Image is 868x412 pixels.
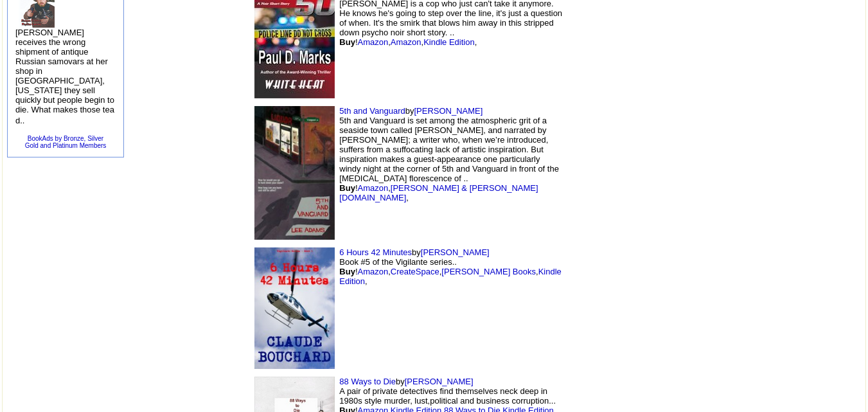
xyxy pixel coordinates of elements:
[25,135,107,149] a: BookAds by Bronze, SilverGold and Platinum Members
[358,183,389,193] a: Amazon
[339,377,396,386] a: 88 Ways to Die
[639,39,642,42] img: shim.gif
[339,106,405,116] a: 5th and Vanguard
[576,269,627,346] img: shim.gif
[358,37,389,47] a: Amazon
[358,267,389,276] a: Amazon
[339,267,561,286] a: Kindle Edition
[423,37,475,47] a: Kindle Edition
[576,134,627,211] img: shim.gif
[339,183,538,202] a: [PERSON_NAME] & [PERSON_NAME][DOMAIN_NAME]
[339,267,355,276] b: Buy
[391,267,439,276] a: CreateSpace
[339,247,412,257] a: 6 Hours 42 Minutes
[391,37,421,47] a: Amazon
[421,247,490,257] a: [PERSON_NAME]
[414,106,483,116] a: [PERSON_NAME]
[339,106,559,202] font: by 5th and Vanguard is set among the atmospheric grit of a seaside town called [PERSON_NAME], and...
[639,177,642,181] img: shim.gif
[339,37,355,47] b: Buy
[254,247,335,368] img: 44799.jpg
[639,312,642,316] img: shim.gif
[254,106,335,240] img: 32864.jpg
[339,247,561,286] font: by Book #5 of the Vigilante series.. ! , , , ,
[405,377,474,386] a: [PERSON_NAME]
[339,183,355,193] b: Buy
[441,267,536,276] a: [PERSON_NAME] Books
